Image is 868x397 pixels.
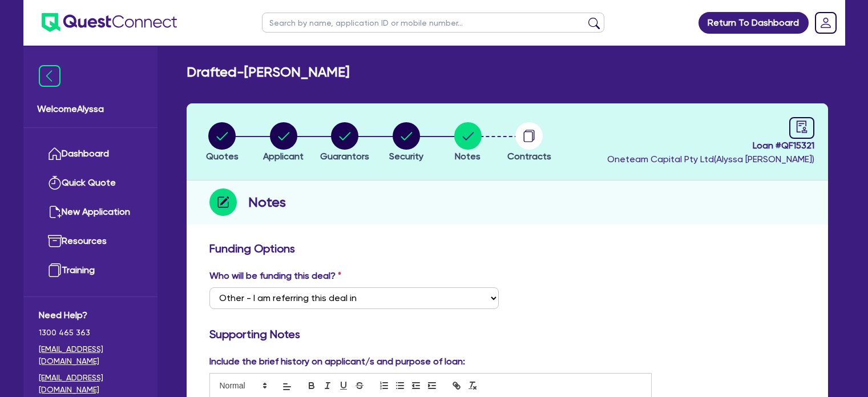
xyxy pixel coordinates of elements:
a: Dropdown toggle [811,8,841,38]
img: quick-quote [48,176,62,190]
h3: Supporting Notes [209,327,805,341]
button: Security [389,122,424,164]
a: [EMAIL_ADDRESS][DOMAIN_NAME] [39,372,142,396]
span: Oneteam Capital Pty Ltd ( Alyssa [PERSON_NAME] ) [607,154,814,165]
h2: Drafted - [PERSON_NAME] [187,64,349,81]
a: Return To Dashboard [699,12,809,34]
span: audit [796,121,808,133]
img: quest-connect-logo-blue [42,13,177,32]
a: New Application [39,198,142,227]
button: Notes [454,122,482,164]
input: Search by name, application ID or mobile number... [262,13,604,33]
img: training [48,263,62,277]
label: Who will be funding this deal? [209,269,341,283]
a: Training [39,256,142,285]
img: icon-menu-close [39,65,60,87]
span: Loan # QF15321 [607,139,814,153]
a: [EMAIL_ADDRESS][DOMAIN_NAME] [39,343,142,367]
button: Contracts [507,122,552,164]
span: Welcome Alyssa [37,102,144,116]
h2: Notes [248,192,286,212]
img: new-application [48,205,62,219]
span: Contracts [507,151,551,162]
h3: Funding Options [209,242,805,255]
a: Dashboard [39,139,142,169]
a: audit [789,117,814,139]
span: Guarantors [320,151,369,162]
a: Resources [39,227,142,256]
a: Quick Quote [39,169,142,198]
button: Guarantors [320,122,370,164]
span: Quotes [206,151,239,162]
span: Applicant [263,151,304,162]
img: step-icon [209,189,237,216]
img: resources [48,234,62,248]
span: 1300 465 363 [39,327,142,339]
span: Security [389,151,423,162]
button: Quotes [205,122,239,164]
span: Need Help? [39,308,142,322]
span: Notes [455,151,481,162]
label: Include the brief history on applicant/s and purpose of loan: [209,355,465,368]
button: Applicant [263,122,304,164]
